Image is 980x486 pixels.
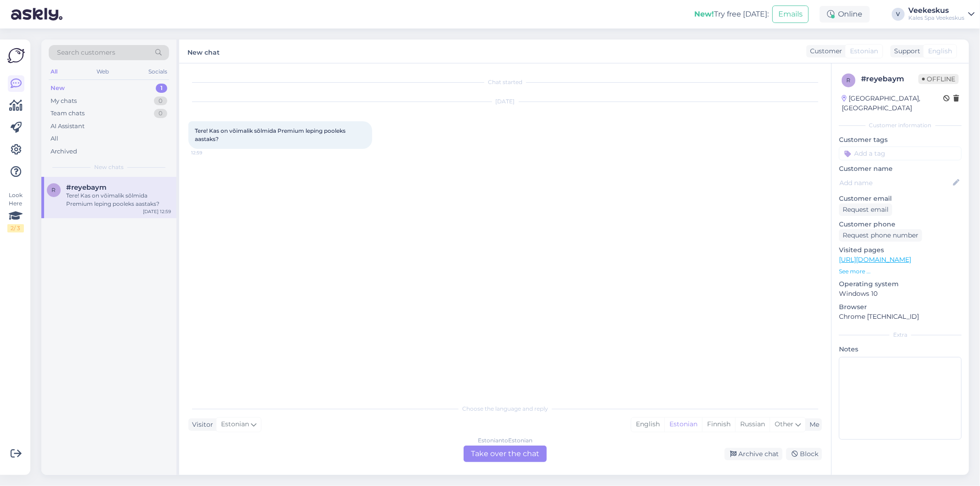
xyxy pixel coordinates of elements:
input: Add a tag [839,147,962,160]
div: New [51,84,65,93]
div: Block [786,448,822,460]
p: Operating system [839,279,962,289]
span: Tere! Kas on võimalik sõlmida Premium leping pooleks aastaks? [195,127,347,142]
div: 2 / 3 [7,224,24,232]
div: Web [95,66,111,78]
span: #reyebaym [66,183,107,192]
p: Customer name [839,164,962,174]
p: Browser [839,302,962,312]
div: # reyebaym [861,73,918,85]
p: Customer email [839,194,962,203]
div: Socials [147,66,169,78]
a: [URL][DOMAIN_NAME] [839,255,911,264]
div: All [49,66,59,78]
div: Try free [DATE]: [694,9,769,20]
p: Visited pages [839,245,962,255]
div: Customer [806,46,842,56]
div: Russian [735,418,770,431]
div: Customer information [839,121,962,130]
p: Customer phone [839,220,962,229]
div: Chat started [188,78,822,86]
div: [GEOGRAPHIC_DATA], [GEOGRAPHIC_DATA] [842,94,943,113]
div: Archived [51,147,77,156]
div: V [892,8,905,21]
span: Estonian [850,46,878,56]
span: r [847,77,851,84]
div: Support [890,46,920,56]
div: Visitor [188,420,213,429]
label: New chat [187,45,220,57]
div: English [631,418,664,431]
p: See more ... [839,267,962,276]
div: AI Assistant [51,122,85,131]
div: Estonian [664,418,702,431]
div: Veekeskus [908,7,964,14]
div: Kales Spa Veekeskus [908,14,964,22]
span: English [928,46,952,56]
div: Online [820,6,870,23]
div: Me [806,420,819,429]
span: r [52,186,56,193]
div: Extra [839,331,962,339]
div: 0 [154,109,167,118]
span: New chats [94,163,124,171]
div: 0 [154,96,167,106]
p: Windows 10 [839,289,962,299]
div: Request phone number [839,229,922,242]
div: Choose the language and reply [188,405,822,413]
span: Offline [918,74,959,84]
span: Other [775,420,793,428]
span: 12:59 [191,149,226,156]
p: Notes [839,345,962,354]
span: Search customers [57,48,115,57]
div: [DATE] 12:59 [143,208,171,215]
div: 1 [156,84,167,93]
p: Chrome [TECHNICAL_ID] [839,312,962,322]
button: Emails [772,6,809,23]
div: All [51,134,58,143]
div: Archive chat [725,448,782,460]
div: Tere! Kas on võimalik sõlmida Premium leping pooleks aastaks? [66,192,171,208]
div: Finnish [702,418,735,431]
input: Add name [839,178,951,188]
div: Team chats [51,109,85,118]
div: Request email [839,203,892,216]
div: [DATE] [188,97,822,106]
div: Take over the chat [464,446,547,462]
a: VeekeskusKales Spa Veekeskus [908,7,974,22]
div: Estonian to Estonian [478,436,532,445]
p: Customer tags [839,135,962,145]
div: My chats [51,96,77,106]
img: Askly Logo [7,47,25,64]
div: Look Here [7,191,24,232]
span: Estonian [221,419,249,429]
b: New! [694,10,714,18]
